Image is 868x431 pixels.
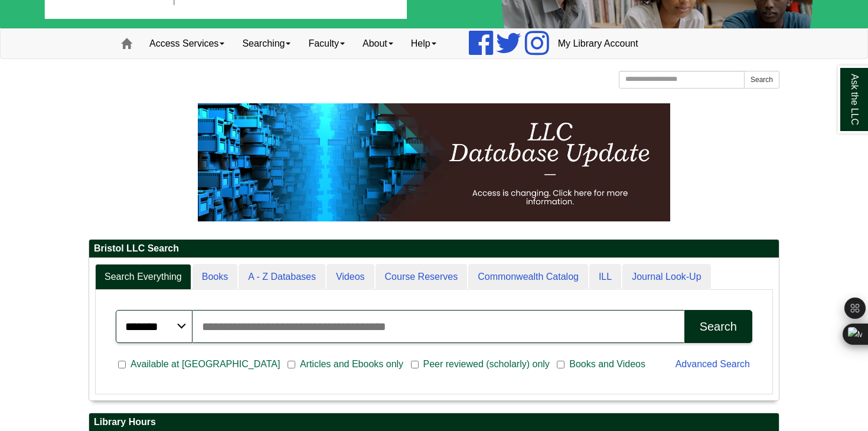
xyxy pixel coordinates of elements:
button: Search [684,310,752,343]
input: Books and Videos [557,360,564,370]
div: Search [700,320,737,334]
h2: Bristol LLC Search [89,240,779,258]
span: Available at [GEOGRAPHIC_DATA] [126,357,285,371]
a: Commonwealth Catalog [468,264,588,290]
span: Peer reviewed (scholarly) only [419,357,554,371]
a: ILL [589,264,621,290]
a: Course Reserves [376,264,468,290]
a: A - Z Databases [239,264,325,290]
img: HTML tutorial [198,103,670,221]
a: Faculty [299,29,354,58]
span: Books and Videos [564,357,650,371]
a: Advanced Search [676,359,750,369]
a: My Library Account [549,29,647,58]
a: Searching [233,29,299,58]
input: Articles and Ebooks only [288,360,295,370]
a: Help [402,29,445,58]
a: Books [192,264,237,290]
a: About [354,29,402,58]
a: Videos [327,264,374,290]
a: Access Services [141,29,233,58]
input: Peer reviewed (scholarly) only [411,360,419,370]
span: Articles and Ebooks only [295,357,408,371]
a: Search Everything [95,264,191,290]
input: Available at [GEOGRAPHIC_DATA] [118,360,126,370]
button: Search [744,71,779,89]
a: Journal Look-Up [622,264,710,290]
